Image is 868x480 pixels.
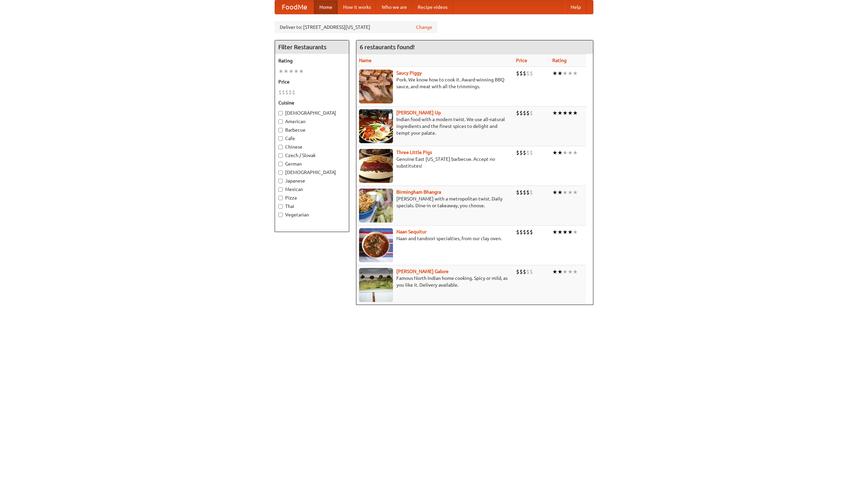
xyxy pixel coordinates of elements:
[359,76,511,90] p: Pork. We know how to cook it. Award-winning BBQ sauce, and meat with all the trimmings.
[278,160,346,167] label: German
[516,228,519,236] li: $
[519,70,523,77] li: $
[278,152,346,159] label: Czech / Slovak
[530,149,533,156] li: $
[278,196,283,200] input: Pizza
[359,189,393,223] img: bhangra.jpg
[519,149,523,156] li: $
[526,189,530,196] li: $
[530,109,533,117] li: $
[552,70,557,77] li: ★
[278,57,346,64] h5: Rating
[278,211,346,218] label: Vegetarian
[526,268,530,275] li: $
[516,58,527,63] a: Price
[278,162,283,166] input: German
[359,149,393,183] img: littlepigs.jpg
[568,189,573,196] li: ★
[359,235,511,242] p: Naan and tandoori specialties, from our clay oven.
[573,109,578,117] li: ★
[359,70,393,103] img: saucy.jpg
[552,58,567,63] a: Rating
[519,189,523,196] li: $
[376,0,412,14] a: Who we are
[568,109,573,117] li: ★
[523,268,526,275] li: $
[278,89,282,96] li: $
[278,186,346,193] label: Mexican
[526,228,530,236] li: $
[557,70,563,77] li: ★
[568,268,573,275] li: ★
[573,228,578,236] li: ★
[396,150,432,155] a: Three Little Pigs
[299,68,304,75] li: ★
[519,109,523,117] li: $
[565,0,586,14] a: Help
[552,189,557,196] li: ★
[530,189,533,196] li: $
[278,136,283,141] input: Cafe
[275,0,314,14] a: FoodMe
[573,268,578,275] li: ★
[359,109,393,143] img: curryup.jpg
[359,156,511,169] p: Genuine East [US_STATE] barbecue. Accept no substitutes!
[523,109,526,117] li: $
[396,269,449,274] a: [PERSON_NAME] Galore
[516,109,519,117] li: $
[568,149,573,156] li: ★
[563,189,568,196] li: ★
[412,0,453,14] a: Recipe videos
[278,110,346,116] label: [DEMOGRAPHIC_DATA]
[557,109,563,117] li: ★
[519,228,523,236] li: $
[278,153,283,158] input: Czech / Slovak
[359,58,372,63] a: Name
[573,70,578,77] li: ★
[516,268,519,275] li: $
[278,177,346,184] label: Japanese
[568,70,573,77] li: ★
[563,70,568,77] li: ★
[278,128,283,132] input: Barbecue
[282,89,285,96] li: $
[530,70,533,77] li: $
[396,189,441,195] a: Birmingham Bhangra
[278,143,346,150] label: Chinese
[519,268,523,275] li: $
[396,70,422,76] a: Saucy Piggy
[275,40,349,54] h4: Filter Restaurants
[278,213,283,217] input: Vegetarian
[563,149,568,156] li: ★
[283,68,289,75] li: ★
[563,228,568,236] li: ★
[359,116,511,136] p: Indian food with a modern twist. We use all-natural ingredients and the finest spices to delight ...
[278,78,346,85] h5: Price
[523,149,526,156] li: $
[289,68,294,75] li: ★
[359,275,511,288] p: Famous North Indian home cooking. Spicy or mild, as you like it. Delivery available.
[516,149,519,156] li: $
[573,149,578,156] li: ★
[523,70,526,77] li: $
[292,89,295,96] li: $
[278,68,283,75] li: ★
[275,21,437,33] div: Deliver to: [STREET_ADDRESS][US_STATE]
[552,228,557,236] li: ★
[563,109,568,117] li: ★
[396,110,441,115] a: [PERSON_NAME] Up
[278,135,346,142] label: Cafe
[552,268,557,275] li: ★
[359,228,393,262] img: naansequitur.jpg
[360,44,415,50] ng-pluralize: 6 restaurants found!
[530,228,533,236] li: $
[557,268,563,275] li: ★
[278,170,283,175] input: [DEMOGRAPHIC_DATA]
[278,187,283,192] input: Mexican
[526,109,530,117] li: $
